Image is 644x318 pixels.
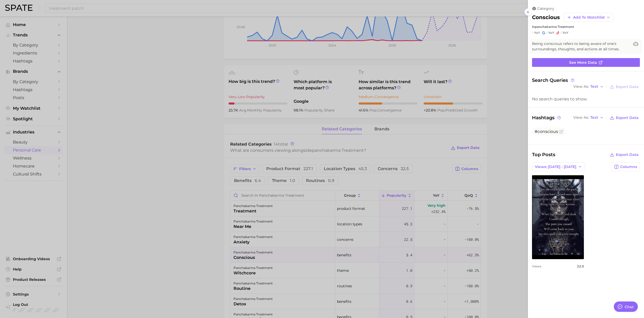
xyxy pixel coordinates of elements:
button: Export Data [608,83,640,90]
span: Columns [620,165,637,169]
span: Views: [DATE] - [DATE] [535,165,576,169]
button: Export Data [608,151,640,158]
span: #conscious [535,129,558,134]
span: See more data [569,60,597,65]
button: View AsText [572,114,605,121]
button: Flag as miscategorized or irrelevant [559,130,563,134]
span: Top Posts [532,151,555,158]
span: Add to Watchlist [573,15,605,20]
div: No search queries to show. [532,97,640,101]
span: YoY [548,31,554,35]
span: Export Data [616,116,639,120]
span: View As [573,85,589,88]
span: Views [532,264,541,268]
button: Export Data [608,114,640,121]
span: Search Queries [532,77,575,83]
span: - [546,31,548,35]
span: Text [590,116,598,119]
span: 22.0 [577,264,584,268]
span: panchakarma treatment [535,25,574,29]
span: YoY [534,31,540,35]
span: YoY [562,31,568,35]
span: View As [573,116,589,119]
span: Text [590,85,598,88]
span: Hashtags [532,114,562,121]
button: Views: [DATE] - [DATE] [532,162,585,171]
a: See more data [532,58,640,67]
span: Export Data [616,153,639,157]
span: Export Data [616,85,639,89]
span: - [560,31,562,35]
span: - [532,31,533,35]
h2: conscious [532,14,560,20]
button: Add to Watchlist [564,13,613,22]
button: Columns [611,162,640,171]
span: Being conscious refers to being aware of one's surroundings, thoughts, and actions at all times. [532,41,630,52]
div: in [532,25,640,29]
span: category [537,6,554,11]
button: View AsText [572,83,605,90]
